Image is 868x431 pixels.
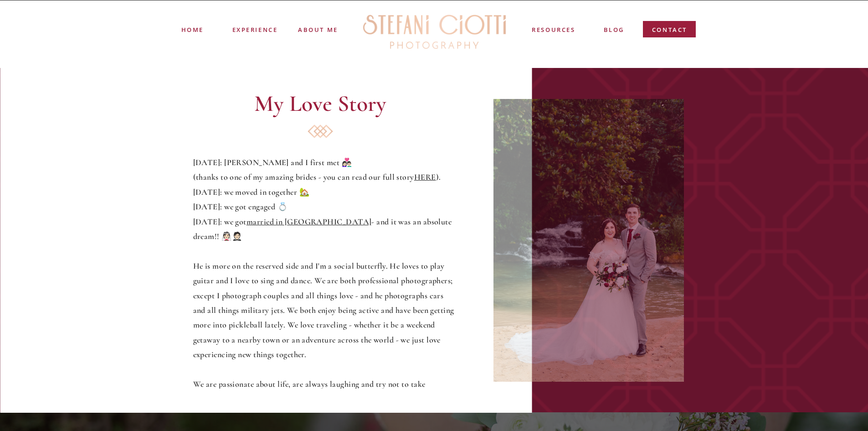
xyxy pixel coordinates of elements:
h2: My Love Story [195,92,446,121]
a: blog [604,25,624,36]
a: ABOUT ME [298,25,339,33]
a: resources [531,25,576,36]
a: Home [181,25,203,34]
a: contact [652,25,688,38]
a: experience [232,25,277,32]
a: HERE [414,172,436,182]
a: married in [GEOGRAPHIC_DATA] [247,217,372,227]
p: [DATE]: [PERSON_NAME] and I first met 👩🏻‍❤️‍👨🏻 (thanks to one of my amazing brides - you can read... [193,155,457,389]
